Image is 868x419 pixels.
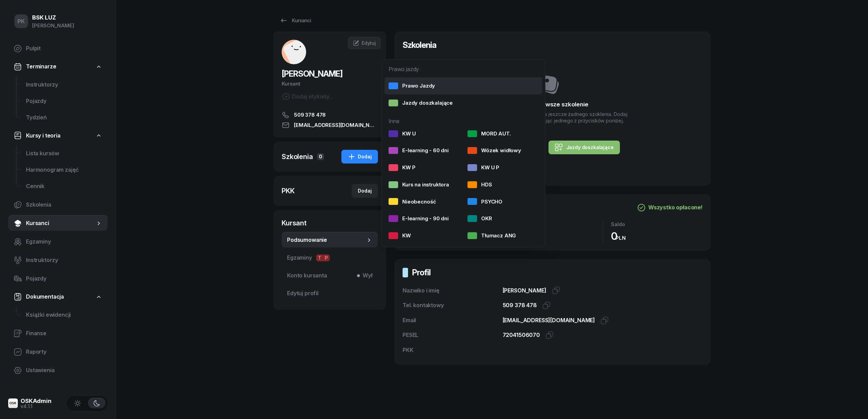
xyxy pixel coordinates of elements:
div: Kursant [282,79,378,88]
div: KW P [389,163,415,172]
a: Terminarze [8,59,108,75]
button: Dodaj [352,184,378,198]
span: Konto kursanta [287,271,372,280]
p: [PERSON_NAME] nie posiada jeszcze żadnego szoklenia. Dodaj pierwsze wszkolenie używając jednego z... [476,111,629,124]
div: Jazdy doszkalające [389,99,453,107]
div: Wózek widłowy [467,146,521,155]
span: Ustawienia [26,366,102,375]
a: Finanse [8,325,108,342]
span: Instruktorzy [26,256,102,265]
a: Edytuj profil [282,285,378,302]
a: Tydzień [21,109,108,126]
span: Edytuj [362,40,376,46]
div: Dodaj [358,187,372,195]
div: OKR [467,214,492,223]
a: Książki ewidencji [21,307,108,323]
span: Instruktorzy [26,80,102,89]
span: Szkolenia [26,200,102,209]
div: Saldo [611,221,703,227]
div: Dodaj [348,153,372,161]
div: Inne [384,112,542,125]
a: [EMAIL_ADDRESS][DOMAIN_NAME] [282,121,378,129]
div: E-learning - 60 dni [389,146,449,155]
div: [EMAIL_ADDRESS][DOMAIN_NAME] [503,316,595,325]
span: Cennik [26,182,102,191]
span: Pojazdy [26,274,102,283]
a: Ustawienia [8,362,108,379]
a: Harmonogram zajęć [21,162,108,178]
h2: Szkolenia [403,40,703,51]
span: Edytuj profil [287,289,372,298]
div: HDS [467,180,492,189]
div: Nieobecność [389,197,436,206]
button: Dodaj etykiety... [282,92,333,101]
div: PKK [403,346,503,355]
a: EgzaminyTP [282,250,378,266]
h3: Dodaj pierwsze szkolenie [403,100,703,109]
span: T [316,254,323,261]
span: Kursy i teoria [26,131,60,140]
div: Kursant [282,218,378,228]
div: MORD AUT. [467,129,511,138]
div: E-learning - 90 dni [389,214,449,223]
span: Harmonogram zajęć [26,166,102,174]
a: Instruktorzy [8,252,108,269]
span: 509 378 478 [294,111,326,119]
div: Prawo jazdy [384,62,542,77]
a: Jazdy doszkalające [548,141,620,154]
div: BSK LUZ [32,15,74,21]
div: Tel. kontaktowy [403,301,503,310]
span: Lista kursów [26,149,102,158]
a: Pojazdy [8,271,108,287]
span: Tydzień [26,113,102,122]
span: Książki ewidencji [26,311,102,319]
a: Podsumowanie [282,232,378,248]
span: Egzaminy [287,253,372,262]
div: Kursanci [280,16,311,25]
span: Nazwiko i imię [403,287,439,294]
span: [PERSON_NAME] [503,287,546,294]
div: 0 [511,230,603,243]
div: Jazdy doszkalające [555,143,614,152]
h2: Profil [412,267,431,278]
img: logo-xs@2x.png [8,398,18,408]
div: Wszystko opłacone! [637,203,703,212]
a: Egzaminy [8,234,108,250]
a: Edytuj [348,37,381,49]
span: Podsumowanie [287,236,366,245]
div: Kurs na instruktora [389,180,449,189]
div: [PERSON_NAME] [32,21,74,30]
div: PKK [282,186,295,196]
div: PSYCHO [467,197,502,206]
span: Terminarze [26,62,56,71]
span: [PERSON_NAME] [282,69,342,79]
div: KW U [389,129,416,138]
span: Finanse [26,329,102,338]
a: Szkolenia [8,197,108,213]
span: Wył [360,271,372,280]
span: PK [17,18,25,24]
div: KW [389,231,411,240]
a: Konto kursantaWył [282,267,378,284]
a: Kursanci [8,215,108,232]
div: OSKAdmin [21,398,52,404]
small: PLN [615,235,626,241]
a: 509 378 478 [282,111,378,119]
a: Dokumentacja [8,289,108,305]
button: Dodaj [341,150,378,163]
a: Raporty [8,344,108,360]
span: 0 [317,153,324,160]
a: Cennik [21,178,108,195]
div: PESEL [403,331,503,340]
div: 72041506070 [503,331,540,340]
div: Szkolenia [282,152,313,161]
span: Raporty [26,348,102,356]
span: Dokumentacja [26,292,64,301]
span: [EMAIL_ADDRESS][DOMAIN_NAME] [294,121,378,129]
a: Kursy i teoria [8,128,108,144]
span: P [323,254,330,261]
a: Instruktorzy [21,77,108,93]
div: Wpłacono [511,221,603,227]
div: v4.1.1 [21,404,52,409]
